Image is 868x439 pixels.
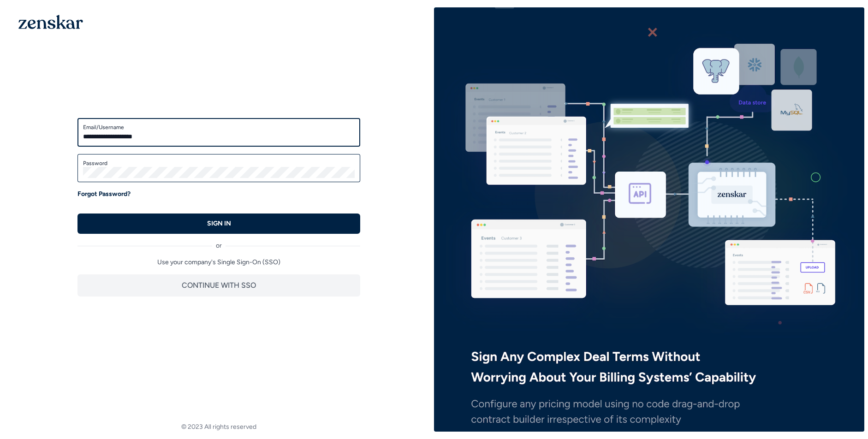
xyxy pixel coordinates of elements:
label: Password [83,160,355,167]
button: SIGN IN [77,214,360,234]
a: Forgot Password? [77,190,131,199]
label: Email/Username [83,124,355,131]
footer: © 2023 All rights reserved [4,422,434,432]
p: Use your company's Single Sign-On (SSO) [77,258,360,267]
button: CONTINUE WITH SSO [77,274,360,297]
img: 1OGAJ2xQqyY4LXKgY66KYq0eOWRCkrZdAb3gUhuVAqdWPZE9SRJmCz+oDMSn4zDLXe31Ii730ItAGKgCKgCCgCikA4Av8PJUP... [18,15,83,29]
div: or [77,234,360,250]
p: SIGN IN [207,219,231,228]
